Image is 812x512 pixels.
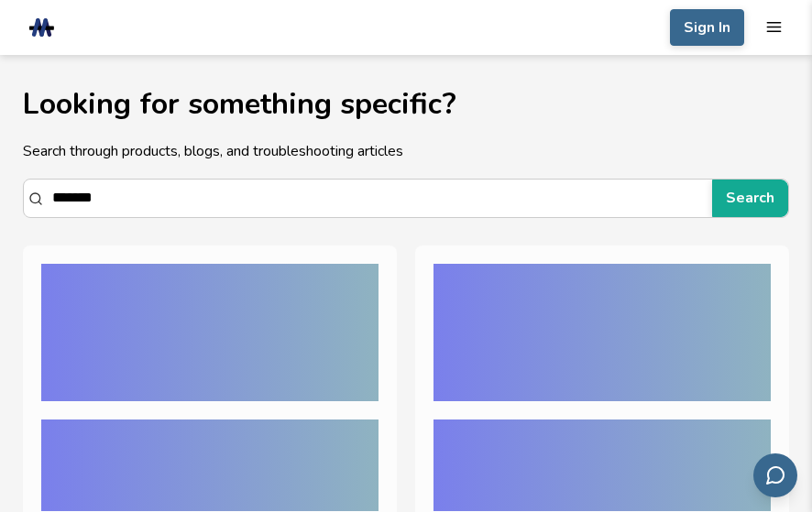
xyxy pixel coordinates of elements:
button: Search [712,180,788,216]
h1: Looking for something specific? [23,88,789,120]
input: Search [52,180,703,215]
button: Sign In [670,9,744,46]
button: Send feedback via email [753,453,797,497]
p: Search through products, blogs, and troubleshooting articles [23,140,789,162]
button: mobile navigation menu [765,18,783,36]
